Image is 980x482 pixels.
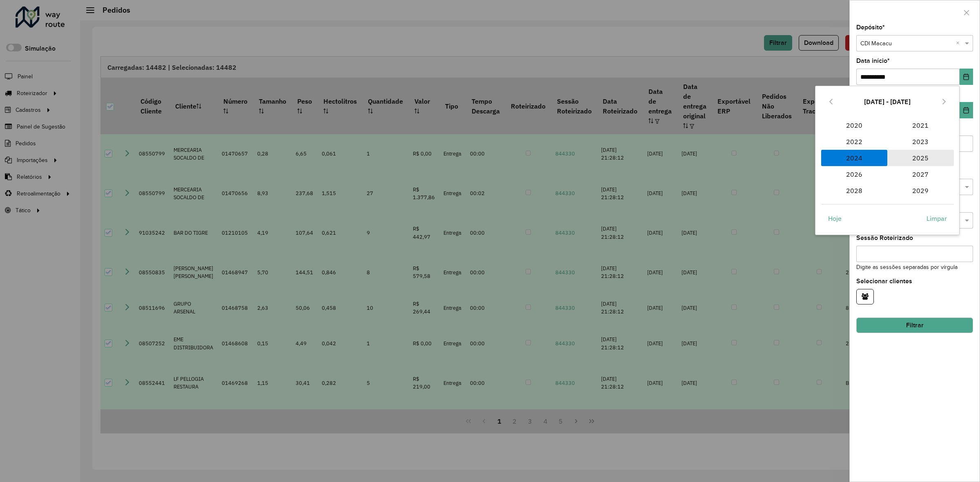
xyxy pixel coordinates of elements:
label: Sessão Roteirizado [856,233,913,243]
span: 2026 [821,166,887,182]
button: Next Decade [938,95,951,108]
span: Hoje [828,213,842,223]
label: Data início [856,56,890,66]
button: Choose Date [960,102,973,118]
button: Limpar [920,210,954,227]
span: 2022 [821,133,887,150]
span: Limpar [927,213,947,223]
label: Selecionar clientes [856,276,912,286]
span: 2025 [887,150,953,166]
span: 2023 [887,133,953,150]
span: 2029 [887,182,953,199]
div: Choose Date [815,86,960,235]
button: Previous Decade [824,95,837,108]
span: 2021 [887,117,953,133]
span: 2028 [821,182,887,199]
button: Hoje [821,210,849,227]
label: Depósito [856,22,885,32]
small: Digite as sessões separadas por vírgula [856,264,958,270]
span: 2024 [821,150,887,166]
button: Choose Date [960,69,973,85]
span: 2020 [821,117,887,133]
span: 2027 [887,166,953,182]
button: Filtrar [856,318,973,333]
span: [DATE] - [DATE] [864,98,911,106]
span: Clear all [956,39,963,48]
